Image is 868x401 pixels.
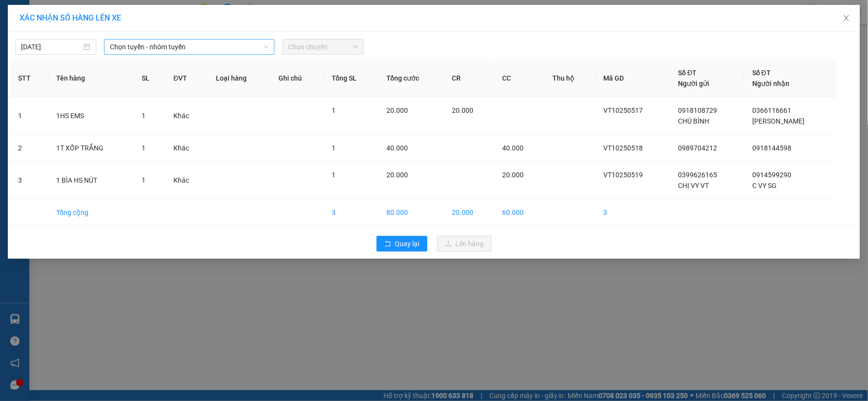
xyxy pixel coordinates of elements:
[8,9,23,20] span: Gửi:
[843,14,850,22] span: close
[678,80,710,87] span: Người gửi
[49,97,134,135] td: 1HS EMS
[8,8,86,32] div: VP 108 [PERSON_NAME]
[166,162,208,199] td: Khác
[596,199,671,226] td: 3
[752,182,777,190] span: C VY SG
[332,144,336,152] span: 1
[604,144,643,152] span: VT10250518
[49,162,134,199] td: 1 BÌA HS NÚT
[596,60,671,97] th: Mã GD
[494,199,545,226] td: 60.000
[134,60,166,97] th: SL
[10,135,49,162] td: 2
[678,106,718,114] span: 0918108729
[93,63,107,73] span: DĐ:
[452,106,473,114] span: 20.000
[678,144,718,152] span: 0989704212
[833,5,860,32] button: Close
[752,80,789,87] span: Người nhận
[678,69,697,77] span: Số ĐT
[208,60,271,97] th: Loại hàng
[752,171,791,179] span: 0914599290
[395,238,420,249] span: Quay lại
[166,60,208,97] th: ĐVT
[678,182,709,190] span: CHỊ VY VT
[288,40,358,54] span: Chọn chuyến
[10,162,49,199] td: 3
[604,106,643,114] span: VT10250517
[93,9,117,20] span: Nhận:
[332,171,336,179] span: 1
[271,60,324,97] th: Ghi chú
[678,171,718,179] span: 0399626165
[752,117,804,125] span: [PERSON_NAME]
[604,171,643,179] span: VT10250519
[324,199,379,226] td: 3
[437,236,492,252] button: uploadLên hàng
[49,199,134,226] td: Tổng cộng
[10,60,49,97] th: STT
[386,106,408,114] span: 20.000
[384,240,391,248] span: rollback
[107,57,151,74] span: VP184
[444,60,494,97] th: CR
[379,199,444,226] td: 80.000
[494,60,545,97] th: CC
[142,176,146,184] span: 1
[20,13,121,22] span: XÁC NHẬN SỐ HÀNG LÊN XE
[93,43,172,57] div: 0918144598
[166,97,208,135] td: Khác
[49,60,134,97] th: Tên hàng
[379,60,444,97] th: Tổng cước
[545,60,595,97] th: Thu hộ
[49,135,134,162] td: 1T XỐP TRẮNG
[444,199,494,226] td: 20.000
[752,144,791,152] span: 0918144598
[324,60,379,97] th: Tổng SL
[752,106,791,114] span: 0366116661
[386,144,408,152] span: 40.000
[377,236,427,252] button: rollbackQuay lại
[678,117,710,125] span: CHÚ BÌNH
[8,32,86,45] div: 0989704212
[10,97,49,135] td: 1
[502,144,524,152] span: 40.000
[93,8,172,43] div: VP 184 [PERSON_NAME] - HCM
[21,42,82,52] input: 15/10/2025
[110,40,269,54] span: Chọn tuyến - nhóm tuyến
[166,135,208,162] td: Khác
[752,69,771,77] span: Số ĐT
[332,106,336,114] span: 1
[386,171,408,179] span: 20.000
[263,44,269,50] span: down
[502,171,524,179] span: 20.000
[142,144,146,152] span: 1
[142,112,146,120] span: 1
